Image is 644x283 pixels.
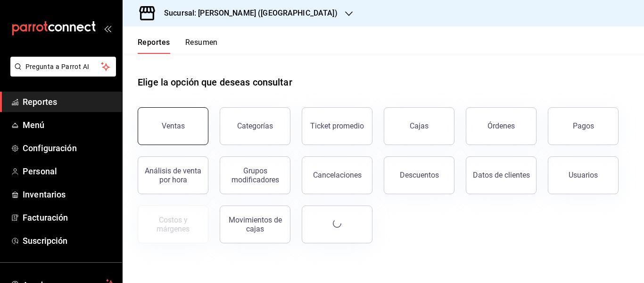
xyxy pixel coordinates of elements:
button: Ticket promedio [302,107,372,145]
div: Pagos [573,121,594,130]
button: Pagos [548,107,619,145]
h3: Sucursal: [PERSON_NAME] ([GEOGRAPHIC_DATA]) [157,8,338,19]
span: Reportes [23,95,115,108]
div: Usuarios [569,171,598,180]
span: Suscripción [23,234,115,247]
button: Análisis de venta por hora [138,156,208,194]
div: Análisis de venta por hora [144,166,202,184]
div: Movimientos de cajas [226,215,284,233]
button: open_drawer_menu [104,25,111,32]
button: Movimientos de cajas [220,206,290,243]
div: Grupos modificadores [226,166,284,184]
div: Categorías [237,121,273,130]
div: Órdenes [487,121,515,130]
div: Descuentos [400,171,439,180]
span: Inventarios [23,188,115,201]
button: Datos de clientes [466,156,537,194]
span: Menú [23,119,115,131]
div: Datos de clientes [473,171,530,180]
span: Facturación [23,211,115,224]
div: Ventas [162,121,185,130]
span: Personal [23,165,115,178]
button: Órdenes [466,107,537,145]
div: navigation tabs [138,38,218,54]
a: Cajas [384,107,454,145]
button: Contrata inventarios para ver este reporte [138,206,208,243]
button: Grupos modificadores [220,156,290,194]
button: Cancelaciones [302,156,372,194]
button: Reportes [138,38,170,54]
div: Costos y márgenes [144,215,202,233]
button: Categorías [220,107,290,145]
span: Configuración [23,142,115,154]
button: Pregunta a Parrot AI [10,57,116,77]
div: Cancelaciones [313,171,362,180]
h1: Elige la opción que deseas consultar [138,75,292,89]
span: Pregunta a Parrot AI [25,62,101,72]
a: Pregunta a Parrot AI [7,69,116,78]
div: Ticket promedio [310,121,364,130]
div: Cajas [410,120,429,132]
button: Descuentos [384,156,454,194]
button: Usuarios [548,156,619,194]
button: Ventas [138,107,208,145]
button: Resumen [185,38,218,54]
